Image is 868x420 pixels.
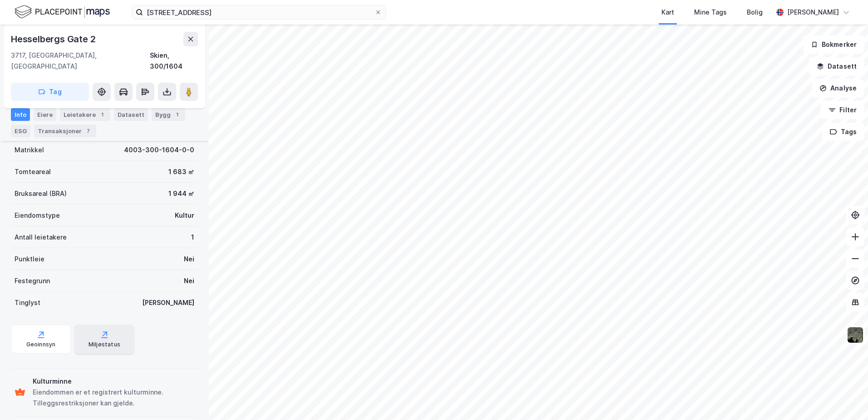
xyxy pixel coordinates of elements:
[84,126,93,135] div: 7
[114,108,148,121] div: Datasett
[175,210,194,221] div: Kultur
[184,275,194,286] div: Nei
[803,35,864,54] button: Bokmerker
[15,210,60,221] div: Eiendomstype
[747,7,763,18] div: Bolig
[34,125,96,137] div: Transaksjoner
[191,232,194,243] div: 1
[142,297,194,308] div: [PERSON_NAME]
[168,188,194,199] div: 1 944 ㎡
[15,4,110,20] img: logo.f888ab2527a4732fd821a326f86c7f29.svg
[173,110,182,119] div: 1
[33,376,194,387] div: Kulturminne
[15,188,67,199] div: Bruksareal (BRA)
[15,232,67,243] div: Antall leietakere
[11,50,150,72] div: 3717, [GEOGRAPHIC_DATA], [GEOGRAPHIC_DATA]
[98,110,107,119] div: 1
[60,108,110,121] div: Leietakere
[15,254,44,265] div: Punktleie
[15,166,51,177] div: Tomteareal
[34,108,56,121] div: Eiere
[89,341,120,348] div: Miljøstatus
[15,297,40,308] div: Tinglyst
[150,50,198,72] div: Skien, 300/1604
[823,376,868,420] iframe: Chat Widget
[33,387,194,409] div: Eiendommen er et registrert kulturminne. Tilleggsrestriksjoner kan gjelde.
[821,101,864,119] button: Filter
[168,166,194,177] div: 1 683 ㎡
[124,145,194,155] div: 4003-300-1604-0-0
[184,254,194,265] div: Nei
[823,376,868,420] div: Kontrollprogram for chat
[11,83,89,101] button: Tag
[15,275,50,286] div: Festegrunn
[15,145,44,155] div: Matrikkel
[694,7,727,18] div: Mine Tags
[143,5,375,19] input: Søk på adresse, matrikkel, gårdeiere, leietakere eller personer
[11,32,97,46] div: Hesselbergs Gate 2
[812,79,864,97] button: Analyse
[661,7,674,18] div: Kart
[11,125,30,137] div: ESG
[787,7,839,18] div: [PERSON_NAME]
[26,341,56,348] div: Geoinnsyn
[152,108,185,121] div: Bygg
[11,108,30,121] div: Info
[847,326,864,344] img: 9k=
[809,57,864,75] button: Datasett
[822,123,864,141] button: Tags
